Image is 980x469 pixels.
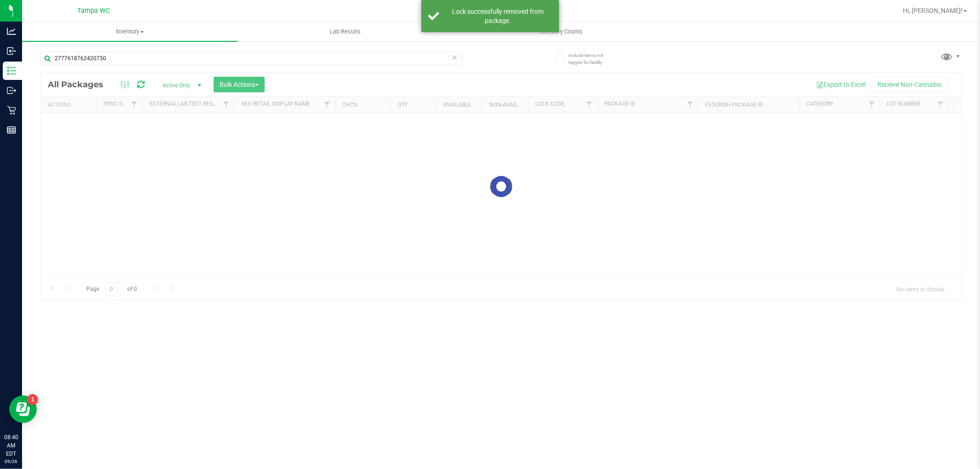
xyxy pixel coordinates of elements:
[27,394,38,405] iframe: Resource center unread badge
[453,22,668,41] a: Inventory Counts
[444,7,552,25] div: Lock successfully removed from package.
[9,396,37,423] iframe: Resource center
[7,106,16,115] inline-svg: Retail
[452,51,458,63] span: Clear
[7,46,16,56] inline-svg: Inbound
[22,22,238,41] a: Inventory
[568,52,614,66] span: Include items not tagged for facility
[7,66,16,75] inline-svg: Inventory
[903,7,963,14] span: Hi, [PERSON_NAME]!
[238,22,453,41] a: Lab Results
[527,28,595,36] span: Inventory Counts
[7,27,16,36] inline-svg: Analytics
[317,28,373,36] span: Lab Results
[40,51,462,65] input: Search Package ID, Item Name, SKU, Lot or Part Number...
[7,125,16,135] inline-svg: Reports
[4,458,18,465] p: 09/26
[7,86,16,95] inline-svg: Outbound
[22,28,238,36] span: Inventory
[4,433,18,458] p: 08:40 AM EDT
[78,7,110,15] span: Tampa WC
